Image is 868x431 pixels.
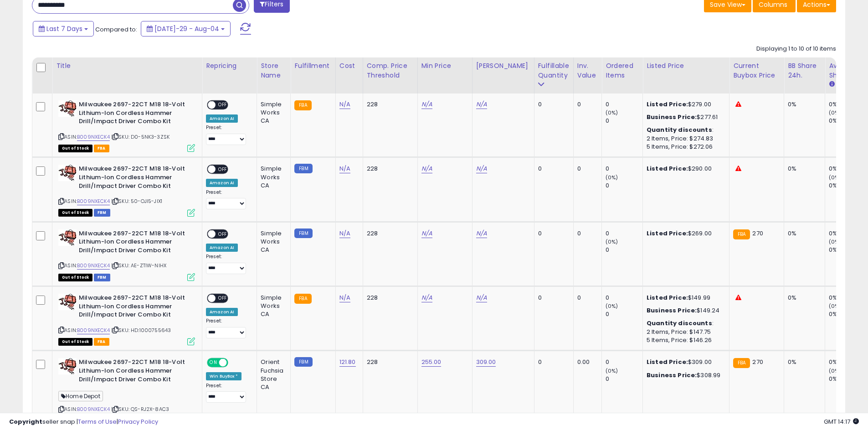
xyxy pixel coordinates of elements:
span: | SKU: HD:1000755643 [111,327,171,334]
div: : [647,126,722,134]
span: All listings that are currently out of stock and unavailable for purchase on Amazon [58,209,92,217]
div: 0 [538,229,566,238]
div: $279.00 [647,100,722,109]
span: OFF [227,359,241,367]
div: 0 [606,246,642,254]
div: Amazon AI [206,114,238,123]
div: Preset: [206,318,250,338]
div: 0 [538,358,566,366]
div: ASIN: [58,165,195,215]
div: Store Name [261,61,287,80]
div: 228 [367,358,411,366]
div: 0% [788,229,818,238]
a: N/A [339,293,350,302]
a: N/A [476,100,487,109]
div: BB Share 24h. [788,61,821,80]
small: (0%) [606,367,618,374]
img: 51twyN+b1vL._SL40_.jpg [58,358,77,374]
span: 270 [752,229,763,238]
span: All listings that are currently out of stock and unavailable for purchase on Amazon [58,274,92,281]
span: All listings that are currently out of stock and unavailable for purchase on Amazon [58,145,92,152]
a: 255.00 [421,358,442,367]
div: Cost [339,61,359,71]
div: $308.99 [647,371,722,379]
div: 0% [829,165,866,173]
div: Preset: [206,125,250,145]
div: 0 [538,100,566,109]
a: B009NXECK4 [77,197,110,205]
span: OFF [216,101,230,109]
small: (0%) [829,367,842,374]
span: ON [208,359,219,367]
div: ASIN: [58,358,195,423]
b: Business Price: [647,113,697,121]
b: Listed Price: [647,293,688,302]
a: N/A [421,164,432,173]
a: N/A [421,100,432,109]
div: 0 [538,294,566,302]
div: 0 [606,294,642,302]
small: FBA [733,358,750,368]
span: Home Depot [58,391,103,401]
div: seller snap | | [9,418,158,426]
div: 0 [577,294,595,302]
div: 0% [829,310,866,318]
div: 0% [829,229,866,238]
small: (0%) [606,174,618,181]
b: Quantity discounts [647,125,712,134]
div: 228 [367,100,411,109]
small: FBA [733,229,750,239]
div: Preset: [206,254,250,274]
img: 51twyN+b1vL._SL40_.jpg [58,229,77,246]
a: N/A [476,293,487,302]
b: Business Price: [647,306,697,315]
a: 121.80 [339,358,356,367]
a: 309.00 [476,358,496,367]
span: All listings that are currently out of stock and unavailable for purchase on Amazon [58,338,92,346]
div: 5 Items, Price: $272.06 [647,143,722,151]
small: (0%) [829,174,842,181]
div: 0% [829,375,866,383]
span: FBM [94,209,110,217]
span: | SKU: D0-5NK3-3ZSK [111,133,169,140]
div: ASIN: [58,229,195,280]
div: Title [56,61,198,71]
div: 228 [367,294,411,302]
div: 0 [606,182,642,190]
span: FBA [94,145,109,152]
div: Preset: [206,189,250,210]
a: N/A [339,164,350,173]
a: N/A [421,229,432,238]
a: N/A [421,293,432,302]
div: 0% [829,117,866,125]
small: (0%) [606,238,618,245]
div: Simple Works CA [261,294,283,319]
span: OFF [216,230,230,238]
div: $309.00 [647,358,722,366]
div: Avg BB Share [829,61,862,80]
b: Listed Price: [647,358,688,366]
div: 0.00 [577,358,595,366]
div: 228 [367,165,411,173]
b: Quantity discounts [647,319,712,327]
small: Avg BB Share. [829,80,834,88]
b: Milwaukee 2697-22CT M18 18-Volt Lithium-Ion Cordless Hammer Drill/Impact Driver Combo Kit [79,229,190,257]
b: Milwaukee 2697-22CT M18 18-Volt Lithium-Ion Cordless Hammer Drill/Impact Driver Combo Kit [79,294,190,322]
b: Milwaukee 2697-22CT M18 18-Volt Lithium-Ion Cordless Hammer Drill/Impact Driver Combo Kit [79,358,190,386]
a: N/A [476,164,487,173]
div: 0 [577,165,595,173]
div: Fulfillment [294,61,331,71]
div: Repricing [206,61,253,71]
img: 51twyN+b1vL._SL40_.jpg [58,294,77,310]
div: 228 [367,229,411,238]
a: N/A [339,229,350,238]
span: Last 7 Days [46,24,82,33]
div: $149.24 [647,306,722,315]
span: OFF [216,166,230,173]
div: 2 Items, Price: $147.75 [647,328,722,336]
div: Simple Works CA [261,229,283,254]
span: FBM [94,274,110,281]
div: 0 [606,165,642,173]
small: (0%) [829,238,842,245]
small: (0%) [829,109,842,116]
